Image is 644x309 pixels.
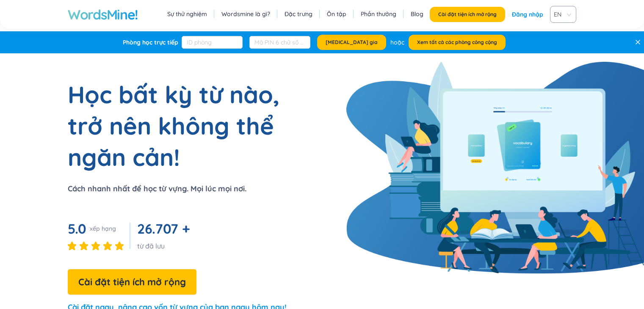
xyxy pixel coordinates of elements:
a: Wordsmine là gì? [221,10,270,18]
font: EN [554,11,561,18]
font: 5.0 [68,220,86,237]
font: Phòng học trực tiếp [123,39,178,46]
input: Mã PIN 6 chữ số (Tùy chọn) [249,36,310,49]
a: WordsMine! [68,6,138,23]
button: Cài đặt tiện ích mở rộng [68,269,196,295]
font: Học bất kỳ từ nào, trở nên không thể ngăn cản! [68,80,279,172]
font: hoặc [390,39,404,46]
font: Cách nhanh nhất để học từ vựng. Mọi lúc mọi nơi. [68,184,246,193]
span: VIE [554,8,569,21]
a: Cài đặt tiện ích mở rộng [68,279,196,287]
a: Blog [411,10,423,18]
font: Đăng nhập [512,11,543,18]
a: Ôn tập [327,10,346,18]
a: Đặc trưng [285,10,312,18]
button: [MEDICAL_DATA] gia [317,35,386,50]
input: ID phòng [182,36,243,49]
a: Sự thử nghiệm [167,10,207,18]
button: Cài đặt tiện ích mở rộng [430,7,505,22]
font: Cài đặt tiện ích mở rộng [438,11,497,17]
a: Phần thưởng [361,10,396,18]
font: [MEDICAL_DATA] gia [326,39,378,45]
a: Đăng nhập [512,7,543,22]
font: Xem tất cả các phòng công cộng [417,39,497,45]
font: Cài đặt tiện ích mở rộng [78,276,186,288]
span: 26.707 + [137,220,190,237]
font: xếp hạng [90,225,116,232]
button: Xem tất cả các phòng công cộng [409,35,506,50]
font: từ đã lưu [137,242,165,250]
